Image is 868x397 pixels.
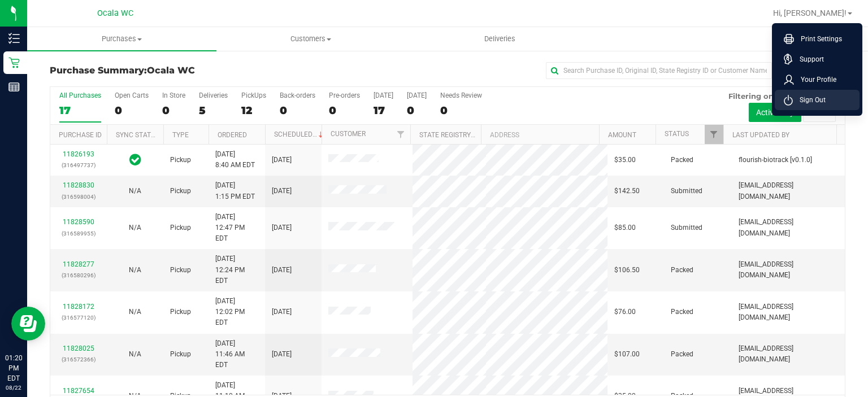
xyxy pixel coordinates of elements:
[671,223,702,233] span: Submitted
[63,181,94,189] a: 11828830
[57,228,100,239] p: (316589955)
[614,223,636,233] span: $85.00
[329,91,360,99] div: Pre-orders
[374,104,393,117] div: 17
[546,62,772,79] input: Search Purchase ID, Original ID, State Registry ID or Customer Name...
[129,349,141,360] button: N/A
[5,353,22,383] p: 01:20 PM EDT
[216,27,406,51] a: Customers
[274,130,325,138] a: Scheduled
[739,302,838,323] span: [EMAIL_ADDRESS][DOMAIN_NAME]
[739,217,838,238] span: [EMAIL_ADDRESS][DOMAIN_NAME]
[8,57,20,68] inline-svg: Retail
[129,186,141,197] button: N/A
[272,155,292,165] span: [DATE]
[129,224,141,232] span: Not Applicable
[217,34,405,44] span: Customers
[170,155,191,165] span: Pickup
[170,186,191,197] span: Pickup
[784,54,855,65] a: Support
[671,307,693,317] span: Packed
[671,349,693,360] span: Packed
[705,125,723,144] a: Filter
[671,186,702,197] span: Submitted
[115,104,149,117] div: 0
[614,349,640,360] span: $107.00
[115,91,149,99] div: Open Carts
[162,91,185,99] div: In Store
[241,104,266,117] div: 12
[739,155,812,165] span: flourish-biotrack [v0.1.0]
[162,104,185,117] div: 0
[57,312,100,323] p: (316577120)
[739,259,838,281] span: [EMAIL_ADDRESS][DOMAIN_NAME]
[406,27,595,51] a: Deliveries
[739,180,838,202] span: [EMAIL_ADDRESS][DOMAIN_NAME]
[614,307,636,317] span: $76.00
[215,149,255,171] span: [DATE] 8:40 AM EDT
[170,349,191,360] span: Pickup
[50,66,315,76] h3: Purchase Summary:
[732,131,789,139] a: Last Updated By
[129,152,141,168] span: In Sync
[129,308,141,316] span: Not Applicable
[172,131,189,139] a: Type
[469,34,531,44] span: Deliveries
[739,343,838,365] span: [EMAIL_ADDRESS][DOMAIN_NAME]
[215,296,258,329] span: [DATE] 12:02 PM EDT
[8,81,20,93] inline-svg: Reports
[59,131,102,139] a: Purchase ID
[215,338,258,371] span: [DATE] 11:46 AM EDT
[272,307,292,317] span: [DATE]
[614,265,640,276] span: $106.50
[218,131,247,139] a: Ordered
[57,354,100,365] p: (316572366)
[794,33,842,45] span: Print Settings
[199,104,228,117] div: 5
[59,91,101,99] div: All Purchases
[272,186,292,197] span: [DATE]
[241,91,266,99] div: PickUps
[749,103,801,122] button: Active only
[215,180,255,202] span: [DATE] 1:15 PM EDT
[272,349,292,360] span: [DATE]
[215,212,258,245] span: [DATE] 12:47 PM EDT
[794,74,836,85] span: Your Profile
[272,223,292,233] span: [DATE]
[793,54,824,65] span: Support
[440,91,482,99] div: Needs Review
[147,65,195,76] span: Ocala WC
[773,8,847,18] span: Hi, [PERSON_NAME]!
[8,33,20,44] inline-svg: Inventory
[170,307,191,317] span: Pickup
[129,266,141,274] span: Not Applicable
[614,186,640,197] span: $142.50
[57,270,100,281] p: (316580296)
[440,104,482,117] div: 0
[63,387,94,395] a: 11827654
[129,223,141,233] button: N/A
[5,383,22,392] p: 08/22
[665,130,689,138] a: Status
[331,130,366,138] a: Customer
[608,131,636,139] a: Amount
[272,265,292,276] span: [DATE]
[329,104,360,117] div: 0
[671,265,693,276] span: Packed
[63,150,94,158] a: 11826193
[419,131,479,139] a: State Registry ID
[407,91,427,99] div: [DATE]
[481,125,599,145] th: Address
[27,27,216,51] a: Purchases
[374,91,393,99] div: [DATE]
[27,34,216,44] span: Purchases
[129,265,141,276] button: N/A
[57,160,100,171] p: (316497737)
[407,104,427,117] div: 0
[215,254,258,286] span: [DATE] 12:24 PM EDT
[63,303,94,311] a: 11828172
[392,125,410,144] a: Filter
[97,8,133,18] span: Ocala WC
[63,260,94,268] a: 11828277
[170,265,191,276] span: Pickup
